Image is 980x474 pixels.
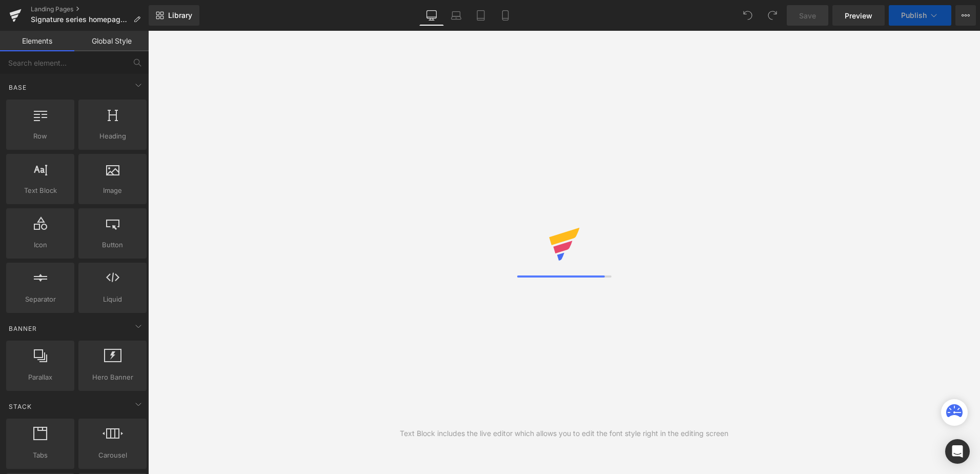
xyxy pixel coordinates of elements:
span: Carousel [81,450,144,461]
a: Global Style [74,31,149,51]
button: Publish [889,5,951,26]
span: Separator [9,294,71,305]
span: Text Block [9,185,71,196]
span: Library [168,11,192,20]
span: Tabs [9,450,71,461]
a: Mobile [493,5,518,26]
a: New Library [149,5,199,26]
span: Parallax [9,372,71,383]
span: Image [81,185,144,196]
span: Save [799,10,816,21]
span: Row [9,131,71,142]
span: Preview [845,10,872,21]
span: Heading [81,131,144,142]
span: Button [81,240,144,250]
span: Publish [901,11,927,19]
a: Tablet [468,5,493,26]
a: Landing Pages [31,5,149,13]
span: Liquid [81,294,144,305]
div: Open Intercom Messenger [945,439,970,464]
button: More [955,5,976,26]
a: Laptop [444,5,468,26]
button: Undo [738,5,758,26]
button: Redo [762,5,783,26]
span: Stack [8,402,33,411]
span: Base [8,83,28,92]
span: Hero Banner [81,372,144,383]
span: Signature series homepage - EN [31,15,129,24]
span: Icon [9,240,71,250]
div: Text Block includes the live editor which allows you to edit the font style right in the editing ... [400,428,728,439]
span: Banner [8,324,38,333]
a: Preview [832,5,885,26]
a: Desktop [419,5,444,26]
